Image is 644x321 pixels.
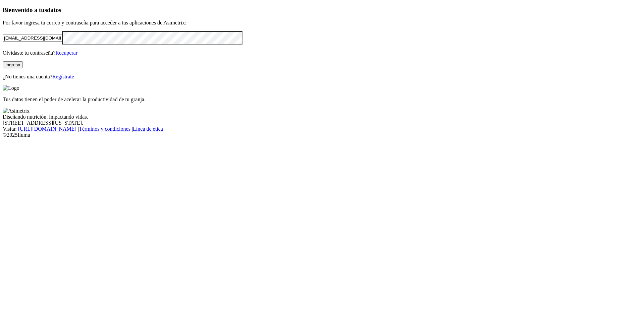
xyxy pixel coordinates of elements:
[3,97,641,103] p: Tus datos tienen el poder de acelerar la productividad de tu granja.
[3,85,19,91] img: Logo
[3,114,641,120] div: Diseñando nutrición, impactando vidas.
[133,126,163,132] a: Línea de ética
[3,132,641,138] div: © 2025 Iluma
[3,35,62,42] input: Tu correo
[18,126,76,132] a: [URL][DOMAIN_NAME]
[3,126,641,132] div: Visita : | |
[3,61,23,68] button: Ingresa
[3,20,641,26] p: Por favor ingresa tu correo y contraseña para acceder a tus aplicaciones de Asimetrix:
[79,126,130,132] a: Términos y condiciones
[3,6,641,14] h3: Bienvenido a tus
[3,74,641,80] p: ¿No tienes una cuenta?
[55,50,77,56] a: Recuperar
[47,6,61,13] span: datos
[3,108,30,114] img: Asimetrix
[3,120,641,126] div: [STREET_ADDRESS][US_STATE].
[52,74,74,79] a: Regístrate
[3,50,641,56] p: Olvidaste tu contraseña?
